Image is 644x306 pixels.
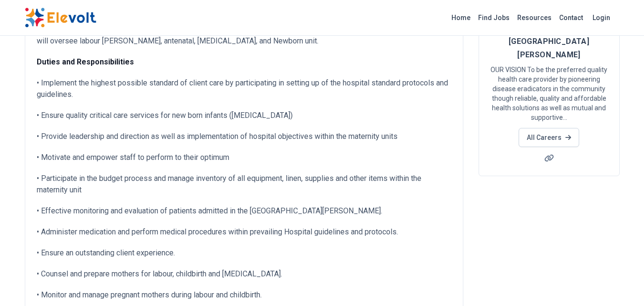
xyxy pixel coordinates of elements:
[37,77,451,100] p: • Implement the highest possible standard of client care by participating in setting up of the ho...
[37,247,451,259] p: • Ensure an outstanding client experience.
[37,57,134,66] strong: Duties and Responsibilities
[448,10,474,25] a: Home
[596,260,644,306] iframe: Chat Widget
[37,289,451,301] p: • Monitor and manage pregnant mothers during labour and childbirth.
[474,10,513,25] a: Find Jobs
[37,268,451,280] p: • Counsel and prepare mothers for labour, childbirth and [MEDICAL_DATA].
[587,8,616,27] a: Login
[37,173,451,196] p: • Participate in the budget process and manage inventory of all equipment, linen, supplies and ot...
[491,65,608,122] p: OUR VISION To be the preferred quality health care provider by pioneering disease eradicators in ...
[509,37,590,59] span: [GEOGRAPHIC_DATA][PERSON_NAME]
[555,10,587,25] a: Contact
[37,205,451,217] p: • Effective monitoring and evaluation of patients admitted in the [GEOGRAPHIC_DATA][PERSON_NAME].
[25,8,96,28] img: Elevolt
[37,226,451,238] p: • Administer medication and perform medical procedures within prevailing Hospital guidelines and ...
[37,110,451,121] p: • Ensure quality critical care services for new born infants ([MEDICAL_DATA])
[519,128,579,147] a: All Careers
[37,131,451,142] p: • Provide leadership and direction as well as implementation of hospital objectives within the ma...
[37,152,451,163] p: • Motivate and empower staff to perform to their optimum
[513,10,555,25] a: Resources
